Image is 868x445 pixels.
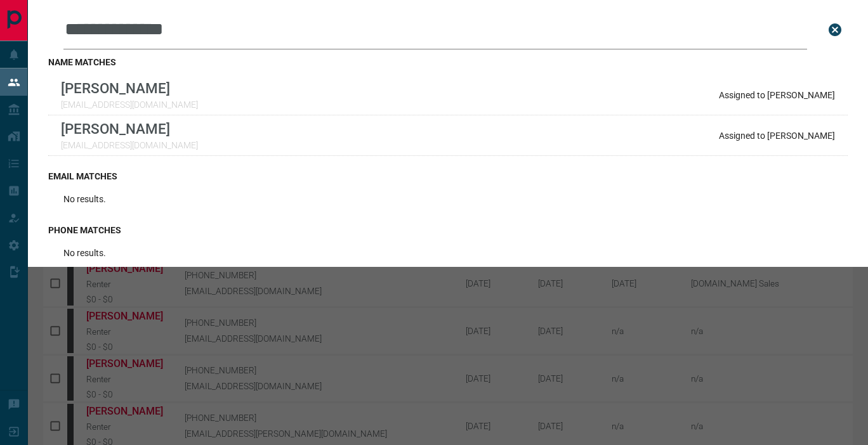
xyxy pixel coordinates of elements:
p: [PERSON_NAME] [61,120,198,137]
p: Assigned to [PERSON_NAME] [719,131,835,141]
p: No results. [63,248,106,258]
button: close search bar [822,17,848,42]
p: Assigned to [PERSON_NAME] [719,90,835,100]
h3: name matches [48,57,848,67]
h3: email matches [48,171,848,181]
p: [EMAIL_ADDRESS][DOMAIN_NAME] [61,140,198,150]
p: [EMAIL_ADDRESS][DOMAIN_NAME] [61,100,198,110]
p: No results. [63,194,106,204]
p: [PERSON_NAME] [61,80,198,96]
h3: phone matches [48,225,848,235]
